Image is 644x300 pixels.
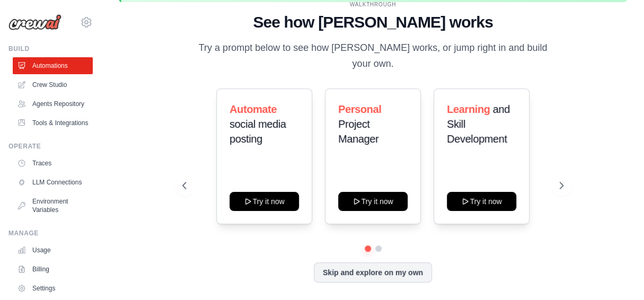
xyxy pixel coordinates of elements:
[13,57,93,74] a: Automations
[13,242,93,259] a: Usage
[13,155,93,172] a: Traces
[8,229,93,237] div: Manage
[230,118,286,145] span: social media posting
[13,261,93,278] a: Billing
[13,76,93,93] a: Crew Studio
[447,103,510,145] span: and Skill Development
[338,192,408,211] button: Try it now
[182,13,563,32] h1: See how [PERSON_NAME] works
[591,249,644,300] iframe: Chat Widget
[447,103,490,115] span: Learning
[230,192,299,211] button: Try it now
[182,1,563,8] div: WALKTHROUGH
[195,40,551,72] p: Try a prompt below to see how [PERSON_NAME] works, or jump right in and build your own.
[447,192,516,211] button: Try it now
[13,95,93,112] a: Agents Repository
[13,193,93,218] a: Environment Variables
[8,14,61,30] img: Logo
[13,174,93,191] a: LLM Connections
[13,280,93,297] a: Settings
[338,103,381,115] span: Personal
[314,262,432,283] button: Skip and explore on my own
[338,118,378,145] span: Project Manager
[8,142,93,151] div: Operate
[230,103,277,115] span: Automate
[8,45,93,53] div: Build
[13,114,93,131] a: Tools & Integrations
